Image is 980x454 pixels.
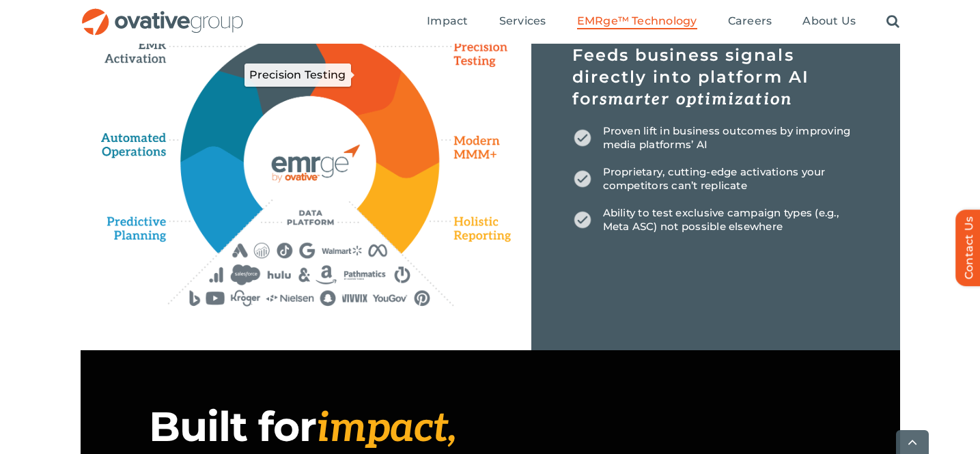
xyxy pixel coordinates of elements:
[181,71,264,162] path: Automated Operations
[358,70,440,178] path: Modern MMM+
[499,14,546,29] a: Services
[572,44,859,111] h5: Feeds business signals directly into platform AI for
[499,14,546,28] span: Services
[101,118,172,159] path: Automated Operations
[886,14,899,29] a: Search
[577,14,697,28] span: EMRge™ Technology
[572,128,593,148] img: emr.png
[572,124,859,152] p: Proven lift in business outcomes by improving media platforms’ AI
[101,18,180,65] path: EMR Activation
[441,129,510,169] path: Modern MMM+
[310,33,402,115] path: Precision Testing
[802,14,856,28] span: About Us
[427,14,468,28] span: Impact
[728,14,772,28] span: Careers
[316,404,456,453] span: impact,
[728,14,772,29] a: Careers
[81,7,244,20] a: OG_Full_horizontal_RGB
[802,14,856,29] a: About Us
[572,210,593,230] img: emr.png
[436,36,512,73] path: Precision Testing
[219,33,325,113] path: EMR Activation
[182,147,262,251] path: Predictive Planning
[572,165,859,193] p: Proprietary, cutting-edge activations your competitors can’t replicate
[427,14,468,29] a: Impact
[357,162,439,253] path: Holistic Reporting
[108,210,192,249] path: Predictive Planning
[446,214,512,244] path: Holistic Reporting
[572,206,859,233] p: Ability to test exclusive campaign types (e.g., Meta ASC) not possible elsewhere
[577,14,697,29] a: EMRge™ Technology
[243,96,376,228] path: EMERGE Technology
[600,89,792,109] span: smarter optimization
[572,169,593,189] img: emr.png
